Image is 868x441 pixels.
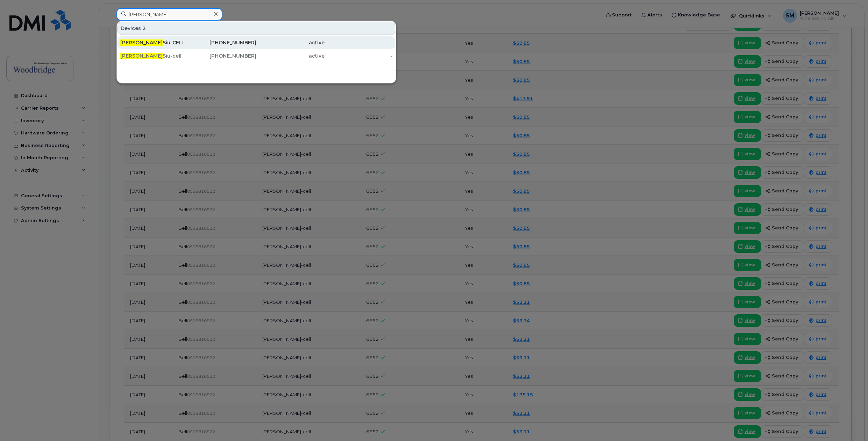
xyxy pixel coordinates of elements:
div: [PHONE_NUMBER] [188,39,257,46]
div: - [325,39,393,46]
a: [PERSON_NAME]Siu-cell[PHONE_NUMBER]active- [118,50,395,62]
div: active [256,39,325,46]
div: - [325,52,393,59]
div: Siu-CELL [120,39,188,46]
input: Find something... [116,8,222,21]
span: 2 [142,25,146,32]
a: [PERSON_NAME]Siu-CELL[PHONE_NUMBER]active- [118,36,395,49]
div: Devices [118,22,395,35]
div: [PHONE_NUMBER] [188,52,257,59]
span: [PERSON_NAME] [120,53,163,59]
span: [PERSON_NAME] [120,39,163,46]
div: active [256,52,325,59]
div: Siu-cell [120,52,188,59]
